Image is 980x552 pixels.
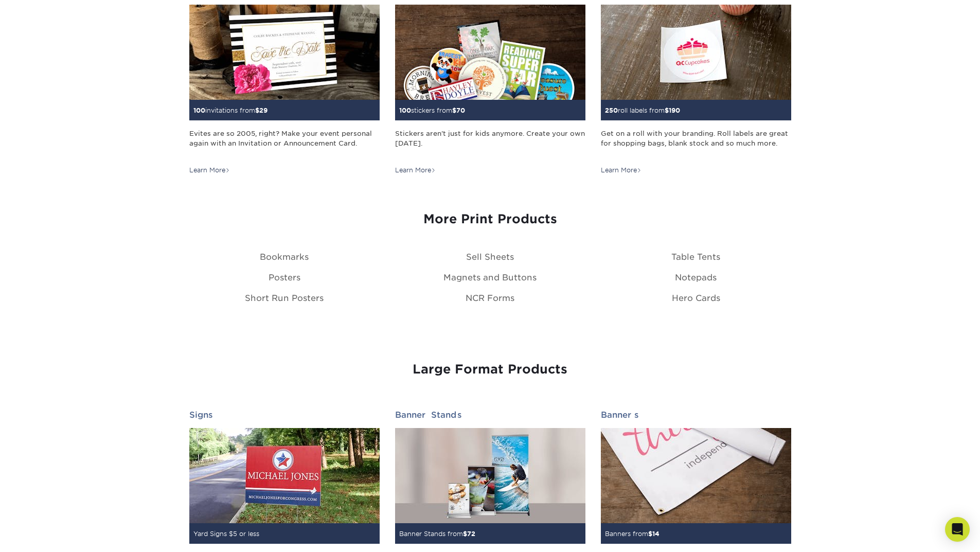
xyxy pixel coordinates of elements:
div: Learn More [395,166,436,175]
a: Posters [269,273,300,282]
h2: Signs [189,410,380,420]
a: Magnets and Buttons [443,273,537,282]
span: 100 [193,106,205,114]
small: Banners from [605,530,660,538]
img: Banner Stands [395,428,585,523]
h3: Large Format Products [189,362,791,377]
img: Signs [189,428,380,523]
div: Evites are so 2005, right? Make your event personal again with an Invitation or Announcement Card. [189,129,380,158]
div: Learn More [601,166,642,175]
a: Sell Sheets [466,252,514,262]
span: $ [463,530,467,538]
span: $ [452,106,456,114]
small: roll labels from [605,106,680,114]
span: 250 [605,106,618,114]
span: $ [648,530,652,538]
span: $ [255,106,259,114]
img: Roll Labels [601,5,791,100]
h2: Banner Stands [395,410,585,420]
span: 190 [669,106,680,114]
div: Stickers aren't just for kids anymore. Create your own [DATE]. [395,129,585,158]
img: Invitations and Announcements [189,5,380,100]
small: Banner Stands from [399,530,475,538]
a: Notepads [675,273,717,282]
a: NCR Forms [466,293,514,303]
a: Hero Cards [672,293,720,303]
small: invitations from [193,106,268,114]
div: Open Intercom Messenger [945,517,970,542]
div: Get on a roll with your branding. Roll labels are great for shopping bags, blank stock and so muc... [601,129,791,158]
span: 70 [456,106,465,114]
img: Stickers [395,5,585,100]
img: Banners [601,428,791,523]
small: Yard Signs $5 or less [193,530,259,538]
span: 72 [467,530,475,538]
span: $ [665,106,669,114]
span: 14 [652,530,660,538]
span: 100 [399,106,411,114]
span: 29 [259,106,268,114]
a: Short Run Posters [245,293,324,303]
h2: Banners [601,410,791,420]
a: Bookmarks [260,252,309,262]
h3: More Print Products [189,212,791,227]
div: Learn More [189,166,230,175]
small: stickers from [399,106,465,114]
a: Table Tents [671,252,720,262]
